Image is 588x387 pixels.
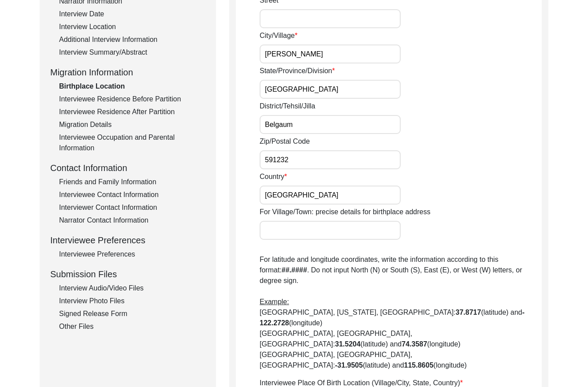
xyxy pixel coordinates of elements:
[59,215,205,226] div: Narrator Contact Information
[59,94,205,104] div: Interviewee Residence Before Partition
[59,321,205,332] div: Other Files
[59,249,205,260] div: Interviewee Preferences
[50,268,205,281] div: Submission Files
[282,266,307,274] b: ##.####
[59,81,205,92] div: Birthplace Location
[456,309,481,316] b: 37.8717
[59,22,205,32] div: Interview Location
[59,202,205,213] div: Interviewer Contact Information
[335,361,363,369] b: -31.9505
[50,161,205,175] div: Contact Information
[59,47,205,58] div: Interview Summary/Abstract
[59,190,205,200] div: Interviewee Contact Information
[260,298,289,305] span: Example:
[50,234,205,247] div: Interviewee Preferences
[260,207,430,217] label: For Village/Town: precise details for birthplace address
[260,254,542,371] p: For latitude and longitude coordinates, write the information according to this format: . Do not ...
[59,132,205,153] div: Interviewee Occupation and Parental Information
[260,30,298,41] label: City/Village
[404,361,434,369] b: 115.8605
[59,296,205,306] div: Interview Photo Files
[59,309,205,319] div: Signed Release Form
[335,340,361,348] b: 31.5204
[59,177,205,187] div: Friends and Family Information
[402,340,427,348] b: 74.3587
[260,171,287,182] label: Country
[260,66,335,76] label: State/Province/Division
[59,9,205,19] div: Interview Date
[59,283,205,294] div: Interview Audio/Video Files
[260,101,315,112] label: District/Tehsil/Jilla
[50,66,205,79] div: Migration Information
[260,136,310,147] label: Zip/Postal Code
[59,119,205,130] div: Migration Details
[59,34,205,45] div: Additional Interview Information
[59,107,205,117] div: Interviewee Residence After Partition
